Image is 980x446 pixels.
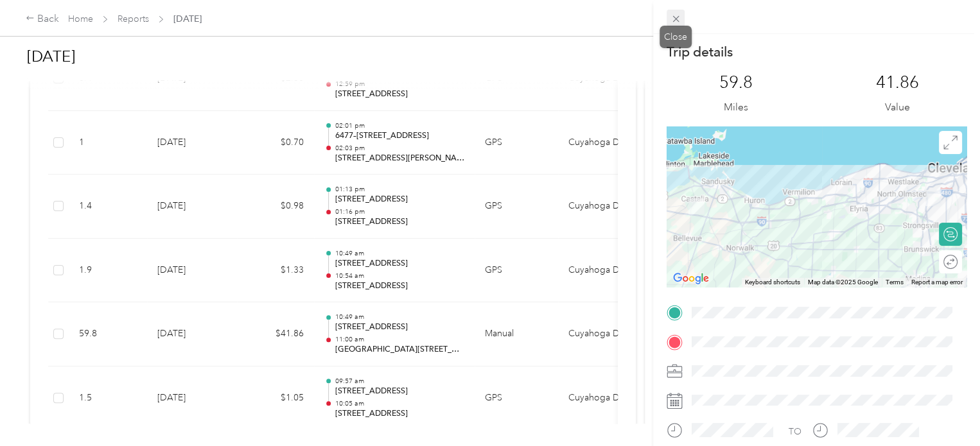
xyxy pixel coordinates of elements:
p: Miles [724,99,748,116]
button: Keyboard shortcuts [745,278,800,287]
div: Close [660,26,692,48]
p: Value [885,99,910,116]
a: Report a map error [911,279,963,286]
img: Google [670,270,712,287]
a: Terms (opens in new tab) [886,279,904,286]
p: 41.86 [876,73,919,93]
a: Open this area in Google Maps (opens a new window) [670,270,712,287]
span: Map data ©2025 Google [808,279,878,286]
p: Trip details [667,43,733,61]
iframe: Everlance-gr Chat Button Frame [908,374,980,446]
p: 59.8 [719,73,753,93]
div: TO [789,425,801,438]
